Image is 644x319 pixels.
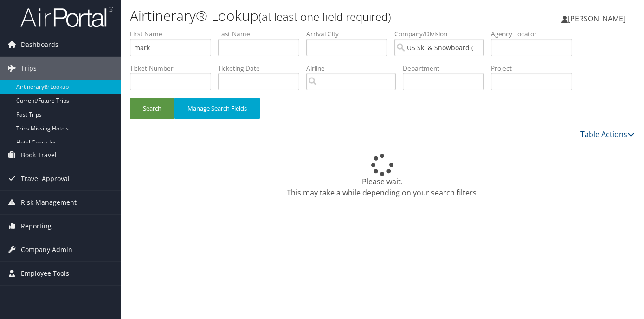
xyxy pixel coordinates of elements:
label: Company/Division [394,29,491,39]
label: Arrival City [306,29,394,39]
label: Ticketing Date [218,64,306,73]
span: Book Travel [21,143,57,167]
small: (at least one field required) [258,9,391,24]
span: Trips [21,57,37,80]
span: Reporting [21,215,52,238]
span: Risk Management [21,191,77,214]
label: Airline [306,64,403,73]
a: [PERSON_NAME] [561,5,635,33]
div: Please wait. This may take a while depending on your search filters. [130,154,635,198]
button: Manage Search Fields [174,98,260,119]
span: Employee Tools [21,262,69,285]
span: Dashboards [21,33,58,56]
label: Agency Locator [491,29,579,39]
span: [PERSON_NAME] [568,13,625,24]
label: Department [403,64,491,73]
span: Company Admin [21,238,72,261]
h1: Airtinerary® Lookup [130,6,466,26]
a: Table Actions [580,129,635,139]
label: First Name [130,29,218,39]
label: Project [491,64,579,73]
img: airportal-logo.png [20,6,113,28]
button: Search [130,98,174,119]
span: Travel Approval [21,167,70,190]
label: Last Name [218,29,306,39]
label: Ticket Number [130,64,218,73]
